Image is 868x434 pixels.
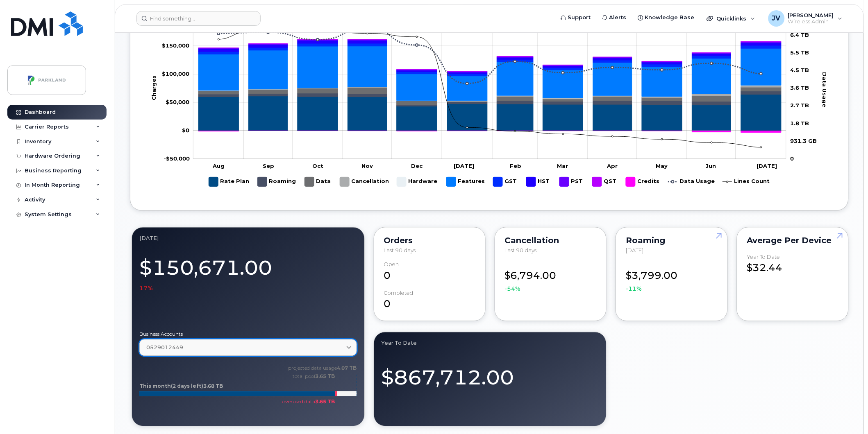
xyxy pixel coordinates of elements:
text: total pool [293,373,335,380]
tspan: 4.5 TB [791,67,809,73]
div: Orders [384,237,475,244]
div: Year to Date [382,340,599,346]
span: -11% [626,285,642,293]
tspan: Apr [607,163,618,169]
div: Jason Vandenberg [763,10,848,27]
span: JV [772,14,781,23]
span: [PERSON_NAME] [788,12,834,18]
tspan: 3.65 TB [316,373,335,380]
g: Rate Plan [198,95,781,131]
span: Quicklinks [717,15,747,22]
div: $6,794.00 [505,262,596,293]
div: Year to Date [747,254,780,260]
div: $150,671.00 [139,252,357,293]
div: $3,799.00 [626,262,717,293]
tspan: [DATE] [757,163,777,169]
span: -54% [505,285,521,293]
tspan: Aug [212,163,225,169]
div: completed [384,290,414,296]
g: GST [493,174,518,190]
tspan: 3.68 TB [203,383,223,389]
tspan: 6.4 TB [791,32,809,38]
g: QST [593,174,618,190]
g: Rate Plan [209,174,250,190]
a: 0529012449 [139,339,357,356]
span: Wireless Admin [788,18,834,25]
span: Alerts [609,14,627,22]
tspan: Feb [510,163,521,169]
label: Business Accounts [139,332,357,337]
tspan: 4.07 TB [337,365,357,371]
tspan: May [656,163,668,169]
g: $0 [164,155,190,162]
g: PST [560,174,584,190]
tspan: Jun [706,163,716,169]
tspan: 5.5 TB [791,49,809,56]
div: 0 [384,262,475,283]
div: $32.44 [747,254,838,276]
span: Last 90 days [505,247,537,254]
span: 17% [139,285,153,293]
input: Find something... [136,11,261,26]
a: Knowledge Base [632,9,700,26]
g: Features [447,174,485,190]
span: [DATE] [626,247,643,254]
tspan: Oct [312,163,323,169]
tspan: 2.7 TB [791,102,809,108]
a: Support [555,9,597,26]
span: Support [568,14,591,22]
g: HST [527,174,552,190]
div: Open [384,262,399,268]
g: $0 [162,42,189,49]
div: Cancellation [505,237,596,244]
g: Lines Count [723,174,770,190]
tspan: Mar [557,163,568,169]
a: Alerts [597,9,632,26]
div: Quicklinks [701,10,761,27]
span: 0529012449 [146,344,183,352]
tspan: Data Usage [822,72,828,107]
tspan: 1.8 TB [791,120,809,127]
tspan: Nov [361,163,373,169]
tspan: $50,000 [166,99,189,105]
tspan: 931.3 GB [791,138,817,144]
tspan: $100,000 [162,70,189,77]
tspan: 0 [791,155,794,162]
g: Roaming [258,174,297,190]
tspan: -$50,000 [164,155,190,162]
span: Last 90 days [384,247,416,254]
tspan: $0 [182,127,189,133]
tspan: This month [139,383,171,389]
div: July 2025 [139,235,357,242]
g: $0 [162,70,189,77]
g: Data Usage [668,174,715,190]
tspan: 3.6 TB [791,84,809,91]
g: Hardware [397,174,439,190]
g: Data [305,174,332,190]
g: Features [198,46,781,101]
tspan: Charges [151,75,157,100]
div: Average per Device [747,237,838,244]
text: projected data usage [289,365,357,371]
div: $867,712.00 [382,357,599,392]
tspan: 3.65 TB [316,399,335,405]
tspan: [DATE] [454,163,474,169]
g: Credits [198,131,781,133]
g: Credits [626,174,660,190]
g: $0 [166,99,189,105]
g: Legend [209,174,770,190]
tspan: Sep [263,163,275,169]
tspan: $150,000 [162,42,189,49]
g: Cancellation [340,174,389,190]
text: overused data [283,399,335,405]
tspan: Dec [411,163,423,169]
tspan: (2 days left) [171,383,203,389]
div: 0 [384,290,475,312]
span: Knowledge Base [645,14,695,22]
div: Roaming [626,237,717,244]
